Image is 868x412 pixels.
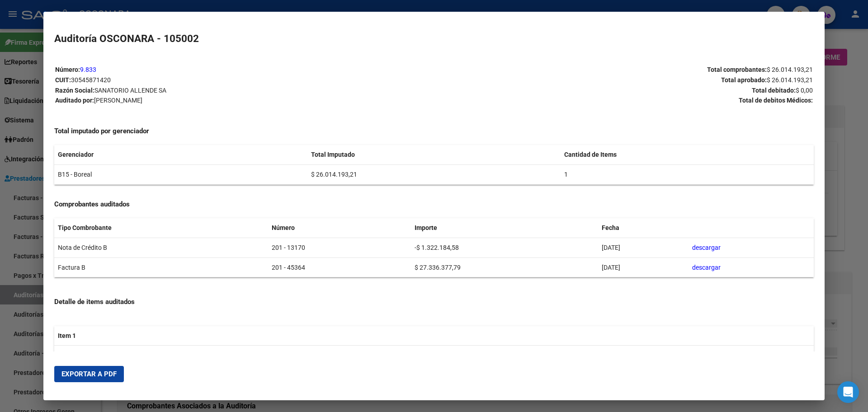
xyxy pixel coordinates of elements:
a: 9.833 [80,66,96,73]
a: descargar [692,264,721,271]
h2: Auditoría OSCONARA - 105002 [54,31,814,47]
p: Auditado por: [55,95,434,106]
td: 201 - 45364 [268,257,411,277]
span: [PERSON_NAME] [94,97,142,104]
strong: Item 1 [58,332,76,339]
span: $ 26.014.193,21 [767,76,813,84]
th: Importe [411,218,598,238]
p: Importe: [58,350,430,360]
p: Total de debitos Médicos: [434,95,813,106]
th: Total Imputado [307,145,561,164]
h4: Detalle de items auditados [54,297,814,307]
td: 201 - 13170 [268,238,411,257]
a: descargar [692,244,721,251]
td: Nota de Crédito B [54,238,268,257]
td: $ 26.014.193,21 [307,164,561,184]
p: Razón Social: [55,85,434,96]
td: B15 - Boreal [54,164,307,184]
td: [DATE] [598,257,689,277]
span: 30545871420 [71,76,111,84]
p: CUIT: [55,75,434,85]
th: Número [268,218,411,238]
h4: Comprobantes auditados [54,199,814,210]
p: Total aprobado: [434,75,813,85]
p: Total comprobantes: [434,65,813,75]
button: Exportar a PDF [54,366,124,382]
p: $ 26.014.193,21 [438,350,810,360]
h4: Total imputado por gerenciador [54,126,814,136]
td: [DATE] [598,238,689,257]
th: Cantidad de Items [561,145,814,164]
td: 1 [561,164,814,184]
span: $ 26.014.193,21 [767,66,813,73]
th: Tipo Combrobante [54,218,268,238]
td: Factura B [54,257,268,277]
span: $ 0,00 [796,87,813,94]
td: -$ 1.322.184,58 [411,238,598,257]
div: Open Intercom Messenger [837,381,859,403]
p: Total debitado: [434,85,813,96]
td: $ 27.336.377,79 [411,257,598,277]
p: Número: [55,65,434,75]
th: Gerenciador [54,145,307,164]
span: Exportar a PDF [61,370,117,378]
th: Fecha [598,218,689,238]
span: SANATORIO ALLENDE SA [94,87,166,94]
